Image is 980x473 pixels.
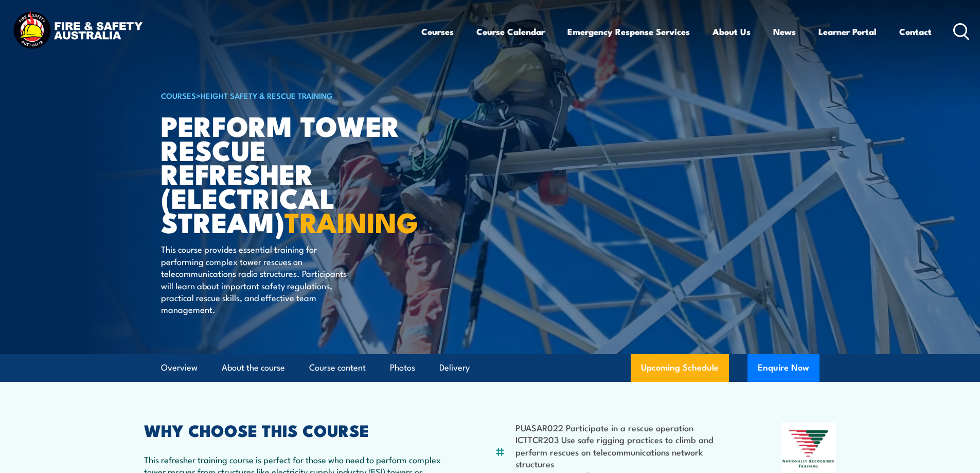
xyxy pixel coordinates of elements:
[747,354,819,382] button: Enquire Now
[222,354,285,381] a: About the course
[421,18,454,45] a: Courses
[515,422,731,433] li: PUASAR022 Participate in a rescue operation
[309,354,366,381] a: Course content
[476,18,545,45] a: Course Calendar
[161,90,196,101] a: COURSES
[439,354,470,381] a: Delivery
[161,354,198,381] a: Overview
[631,354,729,382] a: Upcoming Schedule
[144,423,444,437] h2: WHY CHOOSE THIS COURSE
[567,18,690,45] a: Emergency Response Services
[818,18,877,45] a: Learner Portal
[201,90,333,101] a: Height Safety & Rescue Training
[284,200,418,242] strong: TRAINING
[712,18,751,45] a: About Us
[161,113,415,234] h1: Perform tower rescue refresher (Electrical Stream)
[899,18,932,45] a: Contact
[161,243,349,315] p: This course provides essential training for performing complex tower rescues on telecommunication...
[515,433,731,469] li: ICTTCR203 Use safe rigging practices to climb and perform rescues on telecommunications network s...
[390,354,415,381] a: Photos
[773,18,796,45] a: News
[161,89,415,101] h6: >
